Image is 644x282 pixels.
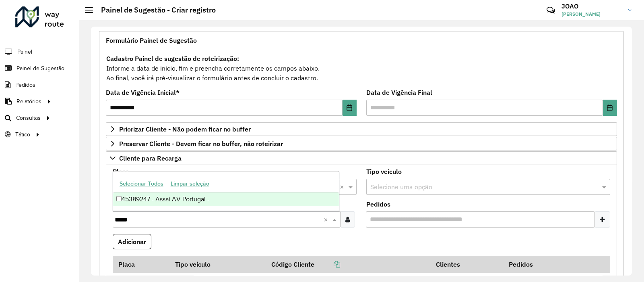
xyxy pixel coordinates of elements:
[119,140,283,147] span: Preservar Cliente - Devem ficar no buffer, não roteirizar
[106,88,180,97] label: Data de Vigência Inicial
[167,178,213,190] button: Limpar seleção
[113,167,129,176] label: Placa
[15,130,30,139] span: Tático
[106,151,617,165] a: Cliente para Recarga
[106,37,197,44] span: Formulário Painel de Sugestão
[16,114,41,122] span: Consultas
[314,260,340,268] a: Copiar
[340,182,347,192] span: Clear all
[106,122,617,136] a: Priorizar Cliente - Não podem ficar no buffer
[119,155,182,161] span: Cliente para Recarga
[93,6,216,15] h2: Painel de Sugestão - Criar registro
[17,97,41,106] span: Relatórios
[113,256,169,273] th: Placa
[116,178,167,190] button: Selecionar Todos
[113,171,339,211] ng-dropdown-panel: Options list
[113,192,339,206] div: 45389247 - Assai AV Portugal -
[106,54,239,63] strong: Cadastro Painel de sugestão de roteirização:
[169,256,265,273] th: Tipo veículo
[343,100,357,116] button: Choose Date
[366,88,432,97] label: Data de Vigência Final
[17,48,32,56] span: Painel
[561,2,622,10] h3: JOAO
[431,256,504,273] th: Clientes
[603,100,617,116] button: Choose Date
[119,126,251,132] span: Priorizar Cliente - Não podem ficar no buffer
[106,53,617,83] div: Informe a data de inicio, fim e preencha corretamente os campos abaixo. Ao final, você irá pré-vi...
[113,234,151,249] button: Adicionar
[266,256,431,273] th: Código Cliente
[503,256,576,273] th: Pedidos
[366,167,402,176] label: Tipo veículo
[324,215,330,224] span: Clear all
[542,2,559,19] a: Contato Rápido
[561,10,622,18] span: [PERSON_NAME]
[366,199,390,209] label: Pedidos
[106,137,617,150] a: Preservar Cliente - Devem ficar no buffer, não roteirizar
[15,81,35,89] span: Pedidos
[17,64,64,73] span: Painel de Sugestão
